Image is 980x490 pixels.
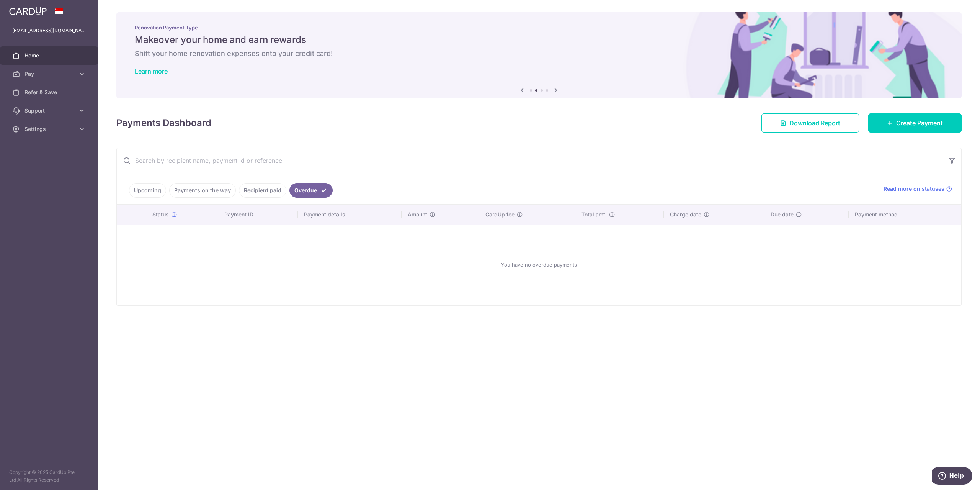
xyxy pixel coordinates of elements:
a: Read more on statuses [884,185,952,193]
img: CardUp [9,6,47,15]
iframe: Opens a widget where you can find more information [932,467,972,486]
a: Overdue [289,183,333,198]
span: Download Report [789,118,840,128]
h5: Makeover your home and earn rewards [135,34,943,46]
input: Search by recipient name, payment id or reference [117,148,943,173]
h4: Payments Dashboard [116,116,211,130]
th: Payment ID [218,205,298,225]
img: Renovation banner [116,12,962,98]
a: Download Report [761,113,859,133]
span: Refer & Save [24,88,75,96]
a: Recipient paid [239,183,286,198]
span: Total amt. [581,211,607,218]
span: Settings [24,125,75,133]
span: Support [24,107,75,115]
span: CardUp fee [485,211,514,218]
span: Read more on statuses [884,185,944,193]
span: Pay [24,70,75,78]
a: Payments on the way [169,183,236,198]
div: You have no overdue payments [126,231,952,298]
a: Upcoming [129,183,166,198]
th: Payment details [298,205,401,225]
span: Create Payment [896,118,943,128]
span: Amount [408,211,427,218]
th: Payment method [849,205,961,225]
p: [EMAIL_ADDRESS][DOMAIN_NAME] [12,27,86,34]
p: Renovation Payment Type [135,25,943,31]
a: Create Payment [868,113,962,133]
span: Status [152,211,169,218]
span: Home [24,52,75,59]
a: Learn more [135,67,168,75]
h6: Shift your home renovation expenses onto your credit card! [135,49,943,58]
span: Due date [771,211,794,218]
span: Charge date [670,211,701,218]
